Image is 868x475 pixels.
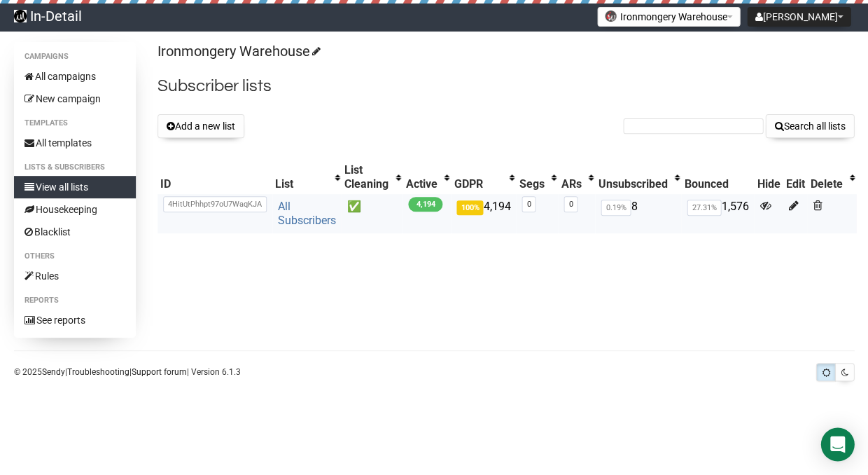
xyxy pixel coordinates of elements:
a: Support forum [132,367,187,377]
div: Segs [519,177,544,191]
th: Segs: No sort applied, activate to apply an ascending sort [516,160,558,194]
a: Rules [14,265,136,287]
button: Add a new list [157,114,244,138]
img: favicons [605,11,616,22]
th: Unsubscribed: No sort applied, activate to apply an ascending sort [595,160,681,194]
a: Blacklist [14,221,136,243]
li: Lists & subscribers [14,159,136,176]
button: Search all lists [765,114,854,138]
div: GDPR [454,177,502,191]
th: Edit: No sort applied, sorting is disabled [783,160,807,194]
td: 8 [595,194,681,233]
a: See reports [14,309,136,331]
div: Delete [810,177,842,191]
a: 0 [568,200,573,209]
th: GDPR: No sort applied, activate to apply an ascending sort [451,160,516,194]
a: All templates [14,132,136,154]
li: Campaigns [14,48,136,65]
th: List: No sort applied, activate to apply an ascending sort [272,160,342,194]
th: Delete: No sort applied, activate to apply an ascending sort [807,160,856,194]
th: Hide: No sort applied, sorting is disabled [754,160,783,194]
a: All campaigns [14,65,136,88]
div: Open Intercom Messenger [820,427,854,461]
h2: Subscriber lists [157,74,854,99]
div: Hide [757,177,780,191]
th: List Cleaning: No sort applied, activate to apply an ascending sort [342,160,402,194]
div: Active [405,177,437,191]
span: 27.31% [687,200,721,216]
th: ARs: No sort applied, activate to apply an ascending sort [558,160,595,194]
a: Housekeeping [14,198,136,221]
span: 0.19% [601,200,631,216]
button: Ironmongery Warehouse [597,7,740,27]
a: New campaign [14,88,136,110]
th: ID: No sort applied, sorting is disabled [157,160,272,194]
a: All Subscribers [278,200,336,227]
td: 4,194 [451,194,516,233]
div: Unsubscribed [598,177,667,191]
a: Sendy [42,367,65,377]
li: Reports [14,292,136,309]
button: [PERSON_NAME] [747,7,850,27]
td: ✅ [342,194,402,233]
p: © 2025 | | | Version 6.1.3 [14,364,241,380]
a: View all lists [14,176,136,198]
div: Bounced [684,177,751,191]
th: Active: No sort applied, activate to apply an ascending sort [402,160,451,194]
span: 4,194 [408,197,442,212]
a: Troubleshooting [67,367,129,377]
div: ARs [561,177,581,191]
span: 100% [456,200,483,215]
span: 4HitUtPhhpt97oU7WaqKJA [163,196,267,212]
div: List [275,177,328,191]
div: ID [160,177,269,191]
div: Edit [785,177,804,191]
div: List Cleaning [344,163,388,191]
td: 1,576 [681,194,754,233]
th: Bounced: No sort applied, sorting is disabled [681,160,754,194]
li: Others [14,248,136,265]
a: Ironmongery Warehouse [157,43,318,60]
img: b2f49f789d045351a69cc8b0cdfd12b6 [14,10,27,22]
li: Templates [14,115,136,132]
a: 0 [526,200,531,209]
